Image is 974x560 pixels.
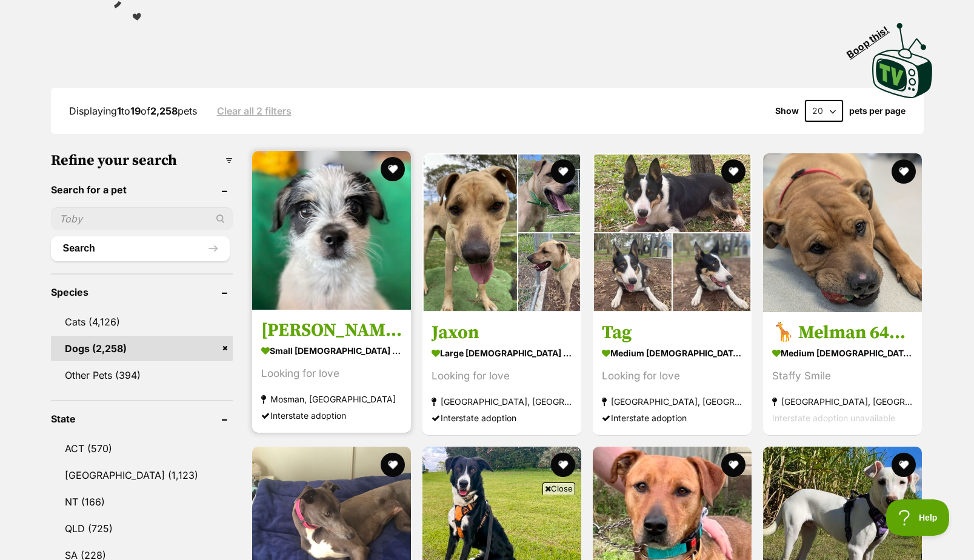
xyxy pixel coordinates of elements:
strong: large [DEMOGRAPHIC_DATA] Dog [432,344,572,362]
div: Looking for love [602,368,742,384]
button: favourite [721,453,746,477]
button: favourite [381,453,405,477]
strong: medium [DEMOGRAPHIC_DATA] Dog [772,344,913,362]
img: PetRescue TV logo [872,23,933,98]
span: Close [542,482,575,495]
strong: [GEOGRAPHIC_DATA], [GEOGRAPHIC_DATA] [772,393,913,410]
strong: 2,258 [150,105,178,117]
a: Other Pets (394) [51,362,233,388]
a: Boop this! [872,12,933,101]
a: Dogs (2,258) [51,336,233,361]
strong: [GEOGRAPHIC_DATA], [GEOGRAPHIC_DATA] [432,393,572,410]
strong: [GEOGRAPHIC_DATA], [GEOGRAPHIC_DATA] [602,393,742,410]
div: Interstate adoption [602,410,742,426]
span: Boop this! [844,16,900,60]
strong: medium [DEMOGRAPHIC_DATA] Dog [602,344,742,362]
div: Interstate adoption [432,410,572,426]
header: Species [51,287,233,298]
iframe: Advertisement [267,499,708,554]
span: Displaying to of pets [69,105,197,117]
a: Tag medium [DEMOGRAPHIC_DATA] Dog Looking for love [GEOGRAPHIC_DATA], [GEOGRAPHIC_DATA] Interstat... [593,312,752,435]
h3: 🦒 Melman 6416 🦒 [772,321,913,344]
header: State [51,413,233,424]
div: Looking for love [432,368,572,384]
iframe: Help Scout Beacon - Open [886,499,950,536]
span: Interstate adoption unavailable [772,413,895,423]
a: NT (166) [51,489,233,515]
button: favourite [892,159,916,184]
h3: [PERSON_NAME] [261,319,402,342]
strong: small [DEMOGRAPHIC_DATA] Dog [261,342,402,359]
button: Search [51,236,230,261]
button: favourite [551,453,575,477]
h3: Refine your search [51,152,233,169]
strong: 19 [130,105,141,117]
a: 🦒 Melman 6416 🦒 medium [DEMOGRAPHIC_DATA] Dog Staffy Smile [GEOGRAPHIC_DATA], [GEOGRAPHIC_DATA] I... [763,312,922,435]
a: [PERSON_NAME] small [DEMOGRAPHIC_DATA] Dog Looking for love Mosman, [GEOGRAPHIC_DATA] Interstate ... [252,310,411,433]
img: Freddy - Mixed breed Dog [252,151,411,310]
a: QLD (725) [51,516,233,541]
button: favourite [551,159,575,184]
input: Toby [51,207,233,230]
div: Interstate adoption [261,407,402,424]
a: ACT (570) [51,436,233,461]
h3: Jaxon [432,321,572,344]
a: Clear all 2 filters [217,105,292,116]
button: favourite [892,453,916,477]
a: [GEOGRAPHIC_DATA] (1,123) [51,462,233,488]
div: Looking for love [261,365,402,382]
img: Tag - Border Collie Dog [593,153,752,312]
strong: Mosman, [GEOGRAPHIC_DATA] [261,391,402,407]
span: Show [775,106,799,116]
label: pets per page [849,106,906,116]
button: favourite [381,157,405,181]
a: Jaxon large [DEMOGRAPHIC_DATA] Dog Looking for love [GEOGRAPHIC_DATA], [GEOGRAPHIC_DATA] Intersta... [422,312,581,435]
div: Staffy Smile [772,368,913,384]
h3: Tag [602,321,742,344]
strong: 1 [117,105,121,117]
a: Cats (4,126) [51,309,233,335]
img: 🦒 Melman 6416 🦒 - American Staffordshire Terrier Dog [763,153,922,312]
header: Search for a pet [51,184,233,195]
img: Jaxon - American Staffordshire Terrier Dog [422,153,581,312]
button: favourite [721,159,746,184]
